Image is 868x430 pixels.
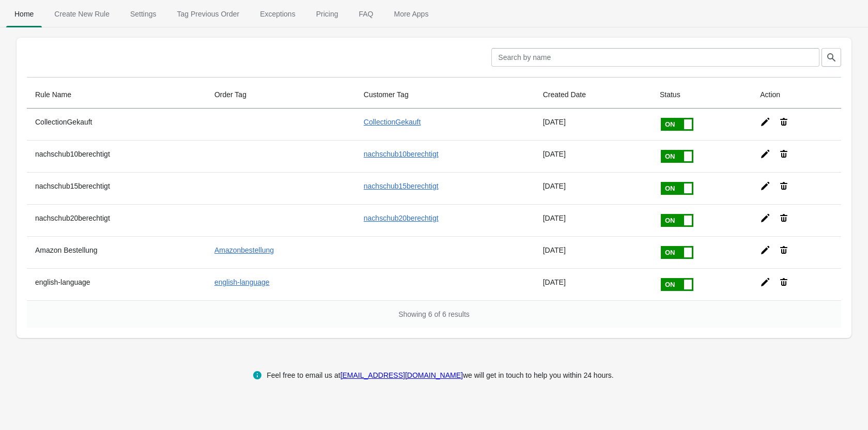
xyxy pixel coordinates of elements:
[535,81,652,109] th: Created Date
[267,369,614,381] div: Feel free to email us at we will get in touch to help you within 24 hours.
[364,214,439,222] a: nachschub20berechtigt
[27,81,206,109] th: Rule Name
[214,246,274,254] a: Amazonbestellung
[350,5,381,23] span: FAQ
[27,109,206,140] th: CollectionGekauft
[27,140,206,172] th: nachschub10berechtigt
[535,109,652,140] td: [DATE]
[252,5,303,23] span: Exceptions
[652,81,752,109] th: Status
[355,81,535,109] th: Customer Tag
[385,5,437,23] span: More Apps
[206,81,355,109] th: Order Tag
[4,1,44,27] button: Home
[752,81,841,109] th: Action
[535,204,652,236] td: [DATE]
[27,236,206,268] th: Amazon Bestellung
[27,172,206,204] th: nachschub15berechtigt
[535,236,652,268] td: [DATE]
[169,5,248,23] span: Tag Previous Order
[308,5,347,23] span: Pricing
[535,172,652,204] td: [DATE]
[214,278,270,286] a: english-language
[27,204,206,236] th: nachschub20berechtigt
[340,371,463,379] a: [EMAIL_ADDRESS][DOMAIN_NAME]
[364,118,421,126] a: CollectionGekauft
[27,300,841,328] div: Showing 6 of 6 results
[491,48,819,67] input: Search by name
[535,268,652,300] td: [DATE]
[364,150,439,158] a: nachschub10berechtigt
[122,5,165,23] span: Settings
[535,140,652,172] td: [DATE]
[44,1,120,27] button: Create_New_Rule
[6,5,42,23] span: Home
[364,182,439,190] a: nachschub15berechtigt
[46,5,118,23] span: Create New Rule
[120,1,167,27] button: Settings
[27,268,206,300] th: english-language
